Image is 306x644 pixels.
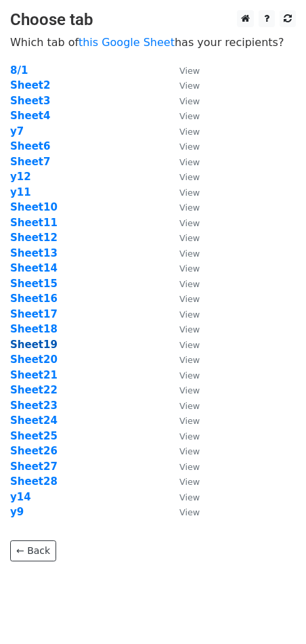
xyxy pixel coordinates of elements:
[166,171,200,183] a: View
[10,186,31,198] a: y11
[179,294,200,304] small: View
[179,66,200,76] small: View
[10,95,50,107] a: Sheet3
[10,140,50,152] strong: Sheet6
[10,125,24,137] a: y7
[10,217,58,229] a: Sheet11
[10,323,58,335] a: Sheet18
[179,249,200,259] small: View
[10,339,58,351] a: Sheet19
[166,262,200,274] a: View
[10,35,296,49] p: Which tab of has your recipients?
[10,430,58,442] a: Sheet25
[166,186,200,198] a: View
[179,157,200,167] small: View
[10,353,58,366] a: Sheet20
[179,279,200,289] small: View
[179,370,200,381] small: View
[10,278,58,290] strong: Sheet15
[179,324,200,335] small: View
[166,400,200,412] a: View
[166,506,200,518] a: View
[10,506,24,518] a: y9
[179,477,200,487] small: View
[10,156,50,168] a: Sheet7
[166,308,200,320] a: View
[10,64,28,77] a: 8/1
[10,201,58,213] a: Sheet10
[166,491,200,503] a: View
[179,218,200,228] small: View
[179,340,200,350] small: View
[179,431,200,442] small: View
[10,262,58,274] a: Sheet14
[179,401,200,411] small: View
[166,232,200,244] a: View
[179,355,200,365] small: View
[179,462,200,472] small: View
[166,79,200,91] a: View
[179,263,200,274] small: View
[179,172,200,182] small: View
[10,540,56,561] a: ← Back
[10,384,58,396] a: Sheet22
[179,202,200,213] small: View
[166,140,200,152] a: View
[166,369,200,381] a: View
[166,323,200,335] a: View
[238,579,306,644] iframe: Chat Widget
[179,309,200,320] small: View
[10,400,58,412] a: Sheet23
[10,10,296,30] h3: Choose tab
[10,79,50,91] a: Sheet2
[79,36,175,49] a: this Google Sheet
[179,81,200,91] small: View
[10,414,58,427] a: Sheet24
[166,460,200,473] a: View
[166,384,200,396] a: View
[10,171,31,183] a: y12
[179,188,200,198] small: View
[10,293,58,305] a: Sheet16
[179,233,200,243] small: View
[166,217,200,229] a: View
[10,491,31,503] a: y14
[179,507,200,517] small: View
[166,339,200,351] a: View
[166,156,200,168] a: View
[10,475,58,488] a: Sheet28
[10,308,58,320] a: Sheet17
[10,247,58,259] a: Sheet13
[10,232,58,244] strong: Sheet12
[166,414,200,427] a: View
[179,127,200,137] small: View
[10,460,58,473] a: Sheet27
[10,369,58,381] strong: Sheet21
[166,95,200,107] a: View
[166,293,200,305] a: View
[10,445,58,457] a: Sheet26
[166,445,200,457] a: View
[166,247,200,259] a: View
